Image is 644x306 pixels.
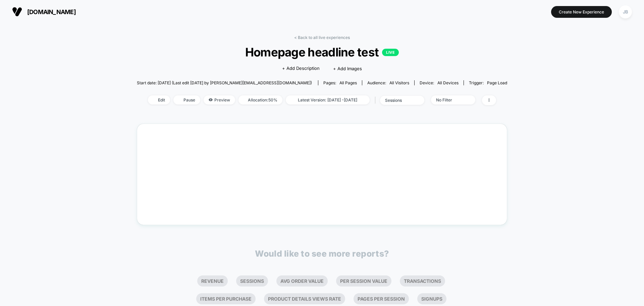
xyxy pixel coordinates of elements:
[437,80,459,85] span: all devices
[197,275,228,287] li: Revenue
[469,80,507,85] div: Trigger:
[487,80,507,85] span: Page Load
[367,80,409,85] div: Audience:
[339,80,357,85] span: all pages
[323,80,357,85] div: Pages:
[414,80,464,85] span: Device:
[400,275,445,287] li: Transactions
[10,6,78,17] button: [DOMAIN_NAME]
[385,98,412,103] div: sessions
[204,95,235,104] span: Preview
[417,293,446,304] li: Signups
[12,7,22,17] img: Visually logo
[236,275,268,287] li: Sessions
[382,49,399,56] p: LIVE
[137,80,312,85] span: Start date: [DATE] (Last edit [DATE] by [PERSON_NAME][EMAIL_ADDRESS][DOMAIN_NAME])
[286,95,370,104] span: Latest Version: [DATE] - [DATE]
[617,5,634,19] button: JB
[276,275,328,287] li: Avg Order Value
[373,95,380,105] span: |
[238,95,282,104] span: Allocation: 50%
[294,35,350,40] a: < Back to all live experiences
[155,45,488,59] span: Homepage headline test
[282,65,320,72] span: + Add Description
[336,275,391,287] li: Per Session Value
[148,95,170,104] span: Edit
[27,8,76,15] span: [DOMAIN_NAME]
[389,80,409,85] span: All Visitors
[354,293,409,304] li: Pages Per Session
[551,6,612,18] button: Create New Experience
[255,249,389,259] p: Would like to see more reports?
[333,66,362,71] span: + Add Images
[173,95,200,104] span: Pause
[436,97,463,102] div: No Filter
[196,293,256,304] li: Items Per Purchase
[264,293,345,304] li: Product Details Views Rate
[619,5,632,18] div: JB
